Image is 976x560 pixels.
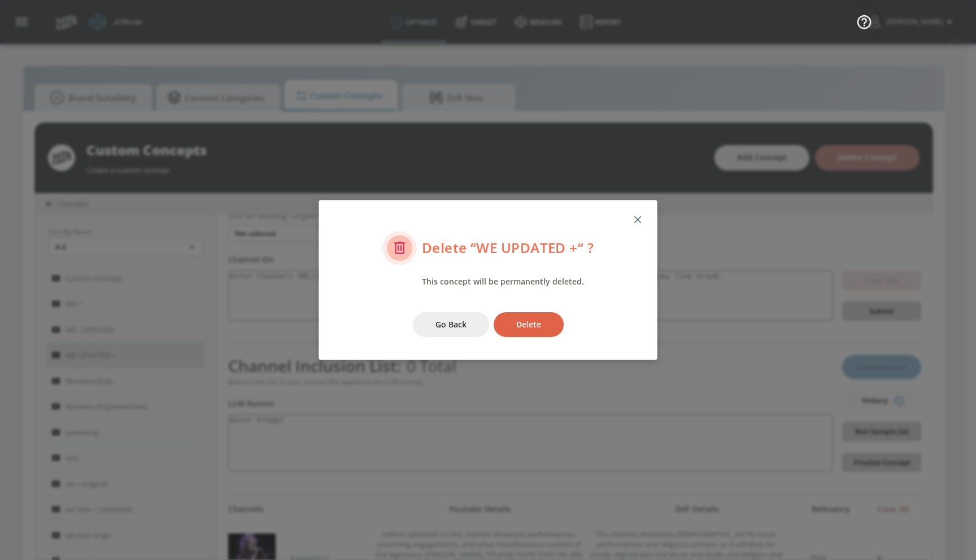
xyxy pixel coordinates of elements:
button: Open Resource Center [848,6,880,37]
button: Go Back [413,312,489,338]
div: This concept will be permanently deleted. [422,274,594,290]
button: Delete [494,312,564,338]
h5: Delete “ WE UPDATED + “ ? [422,240,594,256]
span: Delete [516,318,541,332]
span: Go Back [435,318,467,332]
